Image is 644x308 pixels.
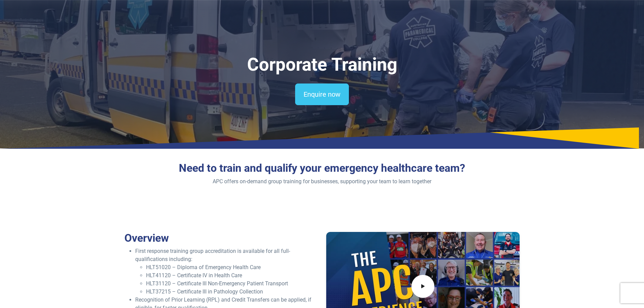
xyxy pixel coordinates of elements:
li: HLT37215 – Certificate III in Pathology Collection [146,288,318,296]
li: HLT51020 – Diploma of Emergency Health Care [146,263,318,271]
h2: Need to train and qualify your emergency healthcare team? [158,162,486,174]
h1: Corporate Training [124,54,520,75]
li: HLT31120 – Certificate III Non-Emergency Patient Transport [146,280,318,288]
li: First response training group accreditation is available for all full-qualifications including: [135,247,318,296]
li: HLT41120 – Certificate IV in Health Care [146,271,318,280]
p: APC offers on-demand group training for businesses, supporting your team to learn together [158,177,486,186]
h2: Overview [124,232,318,244]
a: Enquire now [295,84,349,105]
